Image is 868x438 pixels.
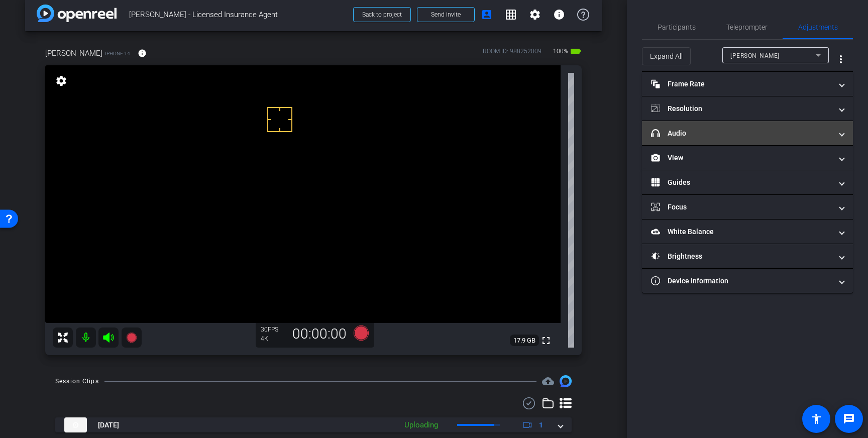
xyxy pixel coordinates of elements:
[570,45,582,57] mat-icon: battery_std
[642,72,853,96] mat-expansion-panel-header: Frame Rate
[539,420,543,430] span: 1
[431,11,461,19] span: Send invite
[642,146,853,170] mat-expansion-panel-header: View
[651,128,832,139] mat-panel-title: Audio
[726,24,768,31] span: Teleprompter
[261,335,286,343] div: 4K
[651,153,832,163] mat-panel-title: View
[529,9,541,21] mat-icon: settings
[362,11,402,18] span: Back to project
[651,227,832,237] mat-panel-title: White Balance
[651,276,832,286] mat-panel-title: Device Information
[542,375,554,387] mat-icon: cloud_upload
[651,251,832,262] mat-panel-title: Brightness
[353,7,411,22] button: Back to project
[542,375,554,387] span: Destinations for your clips
[651,79,832,89] mat-panel-title: Frame Rate
[642,220,853,244] mat-expansion-panel-header: White Balance
[553,9,565,21] mat-icon: info
[510,335,539,347] span: 17.9 GB
[45,48,102,59] span: [PERSON_NAME]
[658,24,696,31] span: Participants
[417,7,475,22] button: Send invite
[54,75,68,87] mat-icon: settings
[651,103,832,114] mat-panel-title: Resolution
[138,49,147,58] mat-icon: info
[129,5,347,25] span: [PERSON_NAME] - Licensed Insurance Agent
[552,43,570,59] span: 100%
[399,419,443,431] div: Uploading
[642,195,853,219] mat-expansion-panel-header: Focus
[37,5,117,22] img: app-logo
[268,326,278,333] span: FPS
[642,47,691,65] button: Expand All
[483,47,541,61] div: ROOM ID: 988252009
[105,50,130,57] span: iPhone 14
[98,420,119,430] span: [DATE]
[843,413,855,425] mat-icon: message
[642,170,853,194] mat-expansion-panel-header: Guides
[560,375,572,387] img: Session clips
[286,325,353,343] div: 00:00:00
[829,47,853,71] button: More Options for Adjustments Panel
[651,202,832,212] mat-panel-title: Focus
[261,325,286,334] div: 30
[55,376,99,386] div: Session Clips
[481,9,493,21] mat-icon: account_box
[810,413,822,425] mat-icon: accessibility
[642,96,853,121] mat-expansion-panel-header: Resolution
[650,47,683,66] span: Expand All
[55,417,572,432] mat-expansion-panel-header: thumb-nail[DATE]Uploading1
[64,417,87,432] img: thumb-nail
[651,177,832,188] mat-panel-title: Guides
[642,244,853,268] mat-expansion-panel-header: Brightness
[540,335,552,347] mat-icon: fullscreen
[835,53,847,65] mat-icon: more_vert
[642,269,853,293] mat-expansion-panel-header: Device Information
[730,52,780,59] span: [PERSON_NAME]
[642,121,853,145] mat-expansion-panel-header: Audio
[505,9,517,21] mat-icon: grid_on
[798,24,838,31] span: Adjustments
